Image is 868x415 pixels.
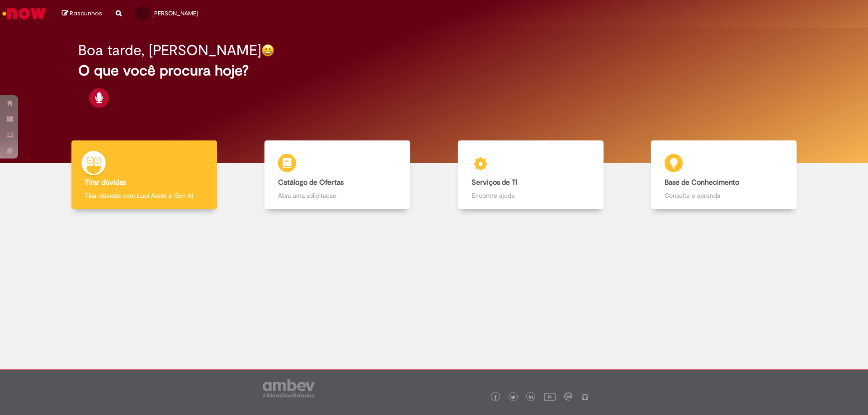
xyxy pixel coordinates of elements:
p: Encontre ajuda [472,191,590,200]
img: logo_footer_linkedin.png [529,395,533,400]
p: Tirar dúvidas com Lupi Assist e Gen Ai [85,191,203,200]
h2: Boa tarde, [PERSON_NAME] [78,42,261,58]
a: Tirar dúvidas Tirar dúvidas com Lupi Assist e Gen Ai [47,140,241,210]
b: Catálogo de Ofertas [278,178,344,187]
img: logo_footer_facebook.png [493,395,498,400]
h2: O que você procura hoje? [78,63,790,79]
b: Serviços de TI [472,178,518,187]
img: logo_footer_youtube.png [544,391,556,402]
a: Serviços de TI Encontre ajuda [434,140,627,210]
a: Rascunhos [62,9,102,18]
img: logo_footer_twitter.png [511,395,515,400]
a: Base de Conhecimento Consulte e aprenda [627,140,821,210]
b: Tirar dúvidas [85,178,126,187]
p: Consulte e aprenda [665,191,783,200]
span: [PERSON_NAME] [152,9,198,17]
a: Catálogo de Ofertas Abra uma solicitação [241,140,434,210]
img: happy-face.png [261,44,274,57]
b: Base de Conhecimento [665,178,739,187]
img: logo_footer_workplace.png [564,392,572,401]
span: Rascunhos [70,9,102,18]
img: ServiceNow [1,5,47,23]
p: Abra uma solicitação [278,191,396,200]
img: logo_footer_naosei.png [581,392,589,401]
img: logo_footer_ambev_rotulo_gray.png [263,379,315,397]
